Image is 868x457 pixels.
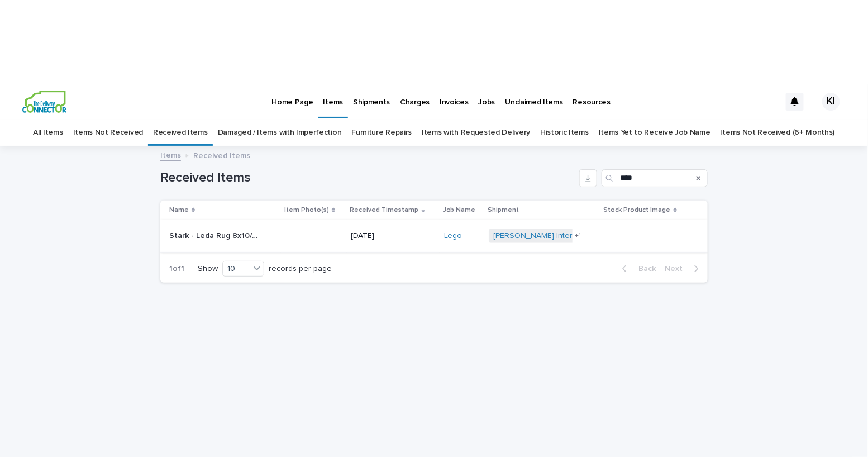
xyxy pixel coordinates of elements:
[479,84,495,107] p: Jobs
[435,84,474,118] a: Invoices
[444,231,462,241] a: Lego
[822,93,840,111] div: KI
[632,265,656,273] span: Back
[488,204,519,216] p: Shipment
[350,204,419,216] p: Received Timestamp
[193,149,250,161] p: Received Items
[153,120,208,146] a: Received Items
[474,84,500,118] a: Jobs
[660,264,708,274] button: Next
[351,231,435,241] p: [DATE]
[575,232,581,239] span: + 1
[323,84,343,107] p: Items
[604,204,671,216] p: Stock Product Image
[443,204,476,216] p: Job Name
[160,148,181,161] a: Items
[33,120,63,146] a: All Items
[599,120,710,146] a: Items Yet to Receive Job Name
[493,231,671,241] a: [PERSON_NAME] Interiors | TDC Delivery | 24494
[348,84,395,118] a: Shipments
[605,231,690,241] p: -
[169,229,265,241] p: Stark - Leda Rug 8x10/SKURUGFIKA140389A08 | 73968
[218,120,342,146] a: Damaged / Items with Imperfection
[160,220,708,253] tr: Stark - Leda Rug 8x10/SKURUGFIKA140389A08 | 73968Stark - Leda Rug 8x10/SKURUGFIKA140389A08 | 7396...
[400,84,430,107] p: Charges
[22,91,66,113] img: aCWQmA6OSGG0Kwt8cj3c
[271,84,313,107] p: Home Page
[721,120,835,146] a: Items Not Received (6+ Months)
[613,264,660,274] button: Back
[269,264,332,274] p: records per page
[160,255,193,283] p: 1 of 1
[422,120,530,146] a: Items with Requested Delivery
[223,263,250,275] div: 10
[198,264,218,274] p: Show
[500,84,568,118] a: Unclaimed Items
[540,120,589,146] a: Historic Items
[665,265,689,273] span: Next
[318,84,348,117] a: Items
[440,84,469,107] p: Invoices
[573,84,611,107] p: Resources
[169,204,189,216] p: Name
[602,169,708,187] input: Search
[160,170,575,186] h1: Received Items
[266,84,318,118] a: Home Page
[285,231,342,241] p: -
[73,120,143,146] a: Items Not Received
[353,84,390,107] p: Shipments
[568,84,616,118] a: Resources
[351,120,412,146] a: Furniture Repairs
[395,84,435,118] a: Charges
[505,84,563,107] p: Unclaimed Items
[284,204,329,216] p: Item Photo(s)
